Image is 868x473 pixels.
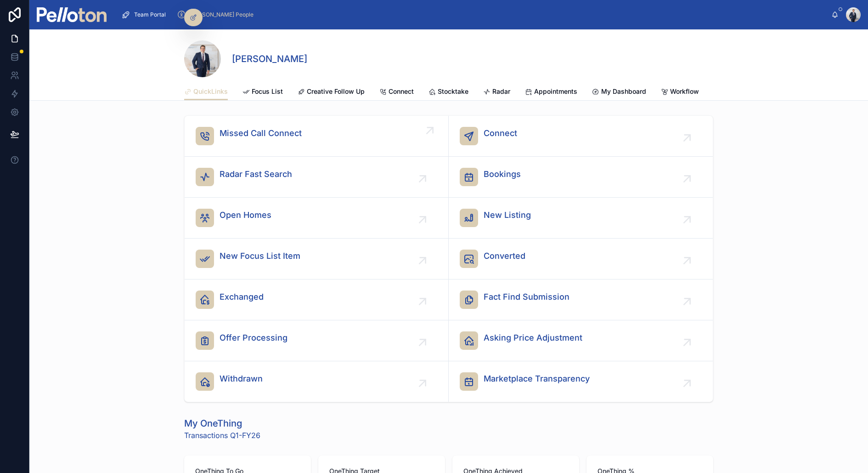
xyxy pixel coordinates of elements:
[118,6,172,23] a: Team Portal
[449,116,713,157] a: Connect
[174,6,260,23] a: [PERSON_NAME] People
[37,7,107,22] img: App logo
[484,127,517,140] span: Connect
[484,250,525,262] span: Converted
[484,331,582,344] span: Asking Price Adjustment
[449,239,713,279] a: Converted
[438,87,468,96] span: Stocktake
[232,52,307,65] h1: [PERSON_NAME]
[220,168,292,181] span: Radar Fast Search
[193,87,228,96] span: QuickLinks
[661,83,699,102] a: Workflow
[449,320,713,361] a: Asking Price Adjustment
[184,430,260,441] span: Transactions Q1-FY26
[449,361,713,402] a: Marketplace Transparency
[379,83,414,102] a: Connect
[492,87,510,96] span: Radar
[592,83,646,102] a: My Dashboard
[449,157,713,198] a: Bookings
[449,279,713,320] a: Fact Find Submission
[220,127,302,140] span: Missed Call Connect
[670,87,699,96] span: Workflow
[220,372,263,385] span: Withdrawn
[185,239,449,279] a: New Focus List Item
[185,361,449,402] a: Withdrawn
[184,417,260,430] h1: My OneThing
[484,291,569,303] span: Fact Find Submission
[185,198,449,239] a: Open Homes
[389,87,414,96] span: Connect
[220,331,287,344] span: Offer Processing
[114,5,831,25] div: scrollable content
[484,168,521,181] span: Bookings
[307,87,365,96] span: Creative Follow Up
[601,87,646,96] span: My Dashboard
[484,209,531,222] span: New Listing
[190,11,254,18] span: [PERSON_NAME] People
[428,83,468,102] a: Stocktake
[185,320,449,361] a: Offer Processing
[185,279,449,320] a: Exchanged
[185,116,449,157] a: Missed Call Connect
[252,87,283,96] span: Focus List
[220,291,264,303] span: Exchanged
[184,83,228,101] a: QuickLinks
[134,11,166,18] span: Team Portal
[242,83,283,102] a: Focus List
[220,250,300,262] span: New Focus List Item
[525,83,577,102] a: Appointments
[484,372,590,385] span: Marketplace Transparency
[483,83,510,102] a: Radar
[185,157,449,198] a: Radar Fast Search
[220,209,271,222] span: Open Homes
[534,87,577,96] span: Appointments
[449,198,713,239] a: New Listing
[298,83,365,102] a: Creative Follow Up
